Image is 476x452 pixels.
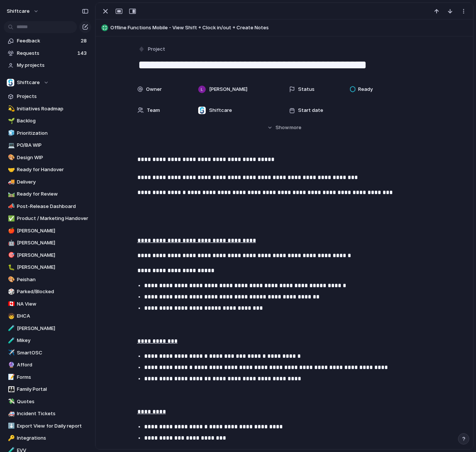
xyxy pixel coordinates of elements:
[8,275,13,284] div: 🎨
[8,239,13,247] div: 🤖
[7,422,14,430] button: ⬇️
[276,124,289,131] span: Show
[17,166,89,173] span: Ready for Handover
[4,323,91,334] a: 🧪[PERSON_NAME]
[7,178,14,186] button: 🚚
[4,188,91,200] a: 🛤️Ready for Review
[7,117,14,125] button: 🌱
[4,91,91,102] a: Projects
[8,117,13,125] div: 🌱
[7,288,14,295] button: 🎲
[7,239,14,247] button: 🤖
[4,298,91,310] a: 🇨🇦NA View
[3,5,43,17] button: shiftcare
[4,396,91,407] a: 💸Quotes
[298,107,323,114] span: Start date
[4,176,91,188] a: 🚚Delivery
[298,86,315,93] span: Status
[17,422,89,430] span: Export View for Daily report
[4,432,91,444] a: 🔑Integrations
[17,325,89,332] span: [PERSON_NAME]
[8,251,13,259] div: 🎯
[8,202,13,211] div: 📣
[8,410,13,418] div: 🚑
[17,434,89,442] span: Integrations
[17,105,89,113] span: Initiatives Roadmap
[4,115,91,127] div: 🌱Backlog
[358,86,373,93] span: Ready
[8,288,13,296] div: 🎲
[17,50,75,57] span: Requests
[8,263,13,272] div: 🐛
[289,124,301,131] span: more
[17,178,89,186] span: Delivery
[4,347,91,359] a: ✈️SmartOSC
[4,335,91,346] a: 🧪Mikey
[4,60,91,71] a: My projects
[4,164,91,175] a: 🤝Ready for Handover
[4,250,91,261] div: 🎯[PERSON_NAME]
[17,398,89,405] span: Quotes
[7,361,14,369] button: 🔮
[77,50,88,57] span: 143
[8,226,13,235] div: 🍎
[17,361,89,369] span: Afford
[8,434,13,443] div: 🔑
[7,166,14,173] button: 🤝
[4,359,91,371] a: 🔮Afford
[7,142,14,149] button: 💻
[81,37,88,45] span: 28
[7,203,14,210] button: 📣
[7,154,14,161] button: 🎨
[8,104,13,113] div: 💫
[7,398,14,405] button: 💸
[8,312,13,321] div: 🧒
[7,312,14,320] button: 🧒
[17,276,89,283] span: Peishan
[4,408,91,419] a: 🚑Incident Tickets
[4,286,91,297] div: 🎲Parked/Blocked
[17,93,89,100] span: Projects
[99,22,470,34] button: Offline Functions Mobile - View Shift + Clock in/out + Create Notes
[17,79,40,86] span: Shiftcare
[7,105,14,113] button: 💫
[8,348,13,357] div: ✈️
[8,166,13,174] div: 🤝
[17,37,78,45] span: Feedback
[4,140,91,151] a: 💻PO/BA WIP
[17,410,89,417] span: Incident Tickets
[148,45,165,53] span: Project
[137,121,432,134] button: Showmore
[7,410,14,417] button: 🚑
[4,225,91,237] div: 🍎[PERSON_NAME]
[7,130,14,137] button: 🧊
[8,153,13,162] div: 🎨
[137,44,167,55] button: Project
[17,117,89,125] span: Backlog
[8,178,13,186] div: 🚚
[7,8,30,15] span: shiftcare
[8,361,13,369] div: 🔮
[4,213,91,224] a: ✅Product / Marketing Handover
[4,152,91,163] a: 🎨Design WIP
[4,310,91,322] a: 🧒EHCA
[110,24,470,32] span: Offline Functions Mobile - View Shift + Clock in/out + Create Notes
[8,300,13,308] div: 🇨🇦
[209,107,232,114] span: Shiftcare
[4,274,91,285] a: 🎨Peishan
[17,227,89,235] span: [PERSON_NAME]
[17,252,89,259] span: [PERSON_NAME]
[7,215,14,222] button: ✅
[4,384,91,395] a: 👪Family Portal
[17,374,89,381] span: Forms
[7,264,14,271] button: 🐛
[7,325,14,332] button: 🧪
[4,103,91,115] a: 💫Initiatives Roadmap
[7,337,14,344] button: 🧪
